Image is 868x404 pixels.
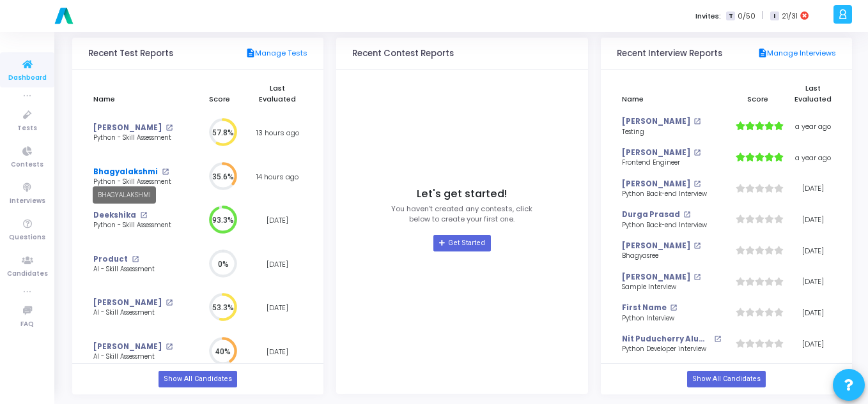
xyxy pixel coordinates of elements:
[738,11,756,22] span: 0/50
[714,336,721,343] mat-icon: open_in_new
[694,274,701,281] mat-icon: open_in_new
[247,286,307,330] td: [DATE]
[622,334,711,345] a: Nit Puducherry Alumni Association Karaikal
[789,111,837,142] td: a year ago
[245,48,307,59] a: Manage Tests
[88,76,192,111] th: Name
[622,158,721,168] div: Frontend Engineer
[670,304,677,311] mat-icon: open_in_new
[247,111,307,155] td: 13 hours ago
[417,188,507,200] h4: Let's get started!
[51,3,77,29] img: logo
[789,266,837,297] td: [DATE]
[352,49,454,59] h3: Recent Contest Reports
[622,179,690,190] a: [PERSON_NAME]
[622,128,721,137] div: Testing
[159,371,237,387] a: Show All Candidates
[782,11,798,22] span: 21/31
[9,232,45,243] span: Questions
[132,256,139,263] mat-icon: open_in_new
[93,297,162,308] a: [PERSON_NAME]
[433,235,490,251] a: Get Started
[93,221,186,230] div: Python - Skill Assessment
[622,314,721,324] div: Python Interview
[789,297,837,329] td: [DATE]
[247,243,307,287] td: [DATE]
[726,11,734,21] span: T
[11,160,43,170] span: Contests
[162,168,169,176] mat-icon: open_in_new
[622,283,721,292] div: Sample Interview
[622,209,680,220] a: Durga Prasad
[93,341,162,352] a: [PERSON_NAME]
[247,76,307,111] th: Last Evaluated
[789,204,837,236] td: [DATE]
[166,124,173,131] mat-icon: open_in_new
[726,76,789,111] th: Score
[247,330,307,374] td: [DATE]
[757,48,767,59] mat-icon: description
[757,48,836,59] a: Manage Interviews
[617,49,722,59] h3: Recent Interview Reports
[617,76,727,111] th: Name
[93,133,186,143] div: Python - Skill Assessment
[247,155,307,199] td: 14 hours ago
[694,118,701,125] mat-icon: open_in_new
[687,371,766,387] a: Show All Candidates
[88,49,173,59] h3: Recent Test Reports
[789,76,837,111] th: Last Evaluated
[622,272,690,283] a: [PERSON_NAME]
[93,352,186,362] div: AI - Skill Assessment
[694,181,701,188] mat-icon: open_in_new
[622,221,721,230] div: Python Back-end Interview
[20,319,34,330] span: FAQ
[140,212,147,219] mat-icon: open_in_new
[17,123,37,134] span: Tests
[789,236,837,267] td: [DATE]
[622,241,690,251] a: [PERSON_NAME]
[247,198,307,243] td: [DATE]
[245,48,255,59] mat-icon: description
[391,204,532,225] p: You haven’t created any contests, click below to create your first one.
[166,343,173,350] mat-icon: open_in_new
[694,149,701,156] mat-icon: open_in_new
[695,11,721,22] label: Invites:
[622,190,721,199] div: Python Back-end Interview
[93,186,156,204] div: BHAGYALAKSHMI
[192,76,247,111] th: Score
[7,269,48,280] span: Candidates
[622,251,721,261] div: Bhagyasree
[683,211,690,218] mat-icon: open_in_new
[762,9,764,22] span: |
[789,142,837,174] td: a year ago
[10,196,45,207] span: Interviews
[93,210,136,221] a: Deekshika
[166,299,173,306] mat-icon: open_in_new
[8,73,47,84] span: Dashboard
[93,123,162,133] a: [PERSON_NAME]
[622,303,667,313] a: First Name
[93,167,158,177] a: Bhagyalakshmi
[622,345,721,354] div: Python Developer interview
[93,254,128,265] a: Product
[93,265,186,274] div: AI - Skill Assessment
[622,147,690,158] a: [PERSON_NAME]
[694,243,701,250] mat-icon: open_in_new
[789,329,837,360] td: [DATE]
[93,308,186,318] div: AI - Skill Assessment
[622,116,690,127] a: [PERSON_NAME]
[789,173,837,204] td: [DATE]
[770,11,779,21] span: I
